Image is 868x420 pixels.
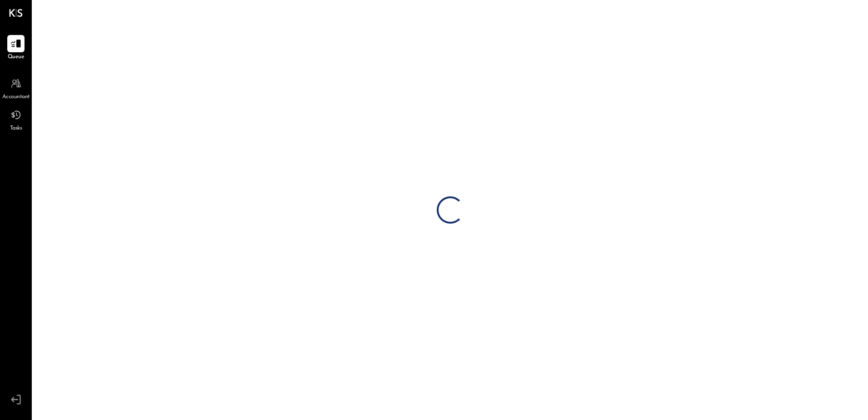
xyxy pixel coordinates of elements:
[2,93,30,101] span: Accountant
[0,35,31,61] a: Queue
[8,53,25,61] span: Queue
[10,125,22,133] span: Tasks
[0,106,31,133] a: Tasks
[0,75,31,101] a: Accountant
